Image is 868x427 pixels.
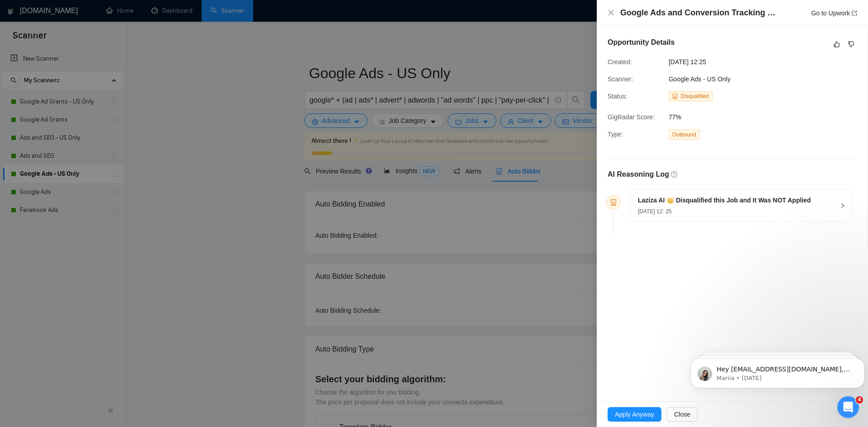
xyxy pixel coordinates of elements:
[608,113,655,121] span: GigRadar Score:
[667,407,698,422] button: Close
[608,9,615,17] button: Close
[669,75,731,83] span: Google Ads - US Only
[29,26,165,123] span: Hey [EMAIL_ADDRESS][DOMAIN_NAME], Looks like your Upwork agency Better Bid Strategy ran out of co...
[671,171,677,178] span: question-circle
[811,9,857,17] a: Go to Upworkexport
[831,39,842,50] button: like
[674,409,690,419] span: Close
[837,396,859,418] iframe: Intercom live chat
[681,93,709,99] span: Disqualified
[638,208,671,215] span: [DATE] 12: 25
[638,196,811,205] h5: Laziza AI 👑 Disqualified this Job and It Was NOT Applied
[848,41,854,48] span: dislike
[687,339,868,403] iframe: Intercom notifications message
[669,57,804,67] span: [DATE] 12:25
[834,41,840,48] span: like
[608,75,633,83] span: Scanner:
[856,396,863,404] span: 4
[608,58,632,66] span: Created:
[846,39,857,50] button: dislike
[669,112,804,122] span: 77%
[852,10,857,16] span: export
[608,131,623,138] span: Type:
[669,130,700,140] span: Outbound
[620,7,778,19] h4: Google Ads and Conversion Tracking Specialist
[29,35,166,43] p: Message from Mariia, sent 1w ago
[608,37,675,48] h5: Opportunity Details
[608,9,615,16] span: close
[615,409,654,419] span: Apply Anyway
[610,199,617,206] span: robot
[608,169,669,180] h5: AI Reasoning Log
[840,203,845,208] span: right
[672,94,678,99] span: robot
[608,93,627,100] span: Status:
[608,407,661,422] button: Apply Anyway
